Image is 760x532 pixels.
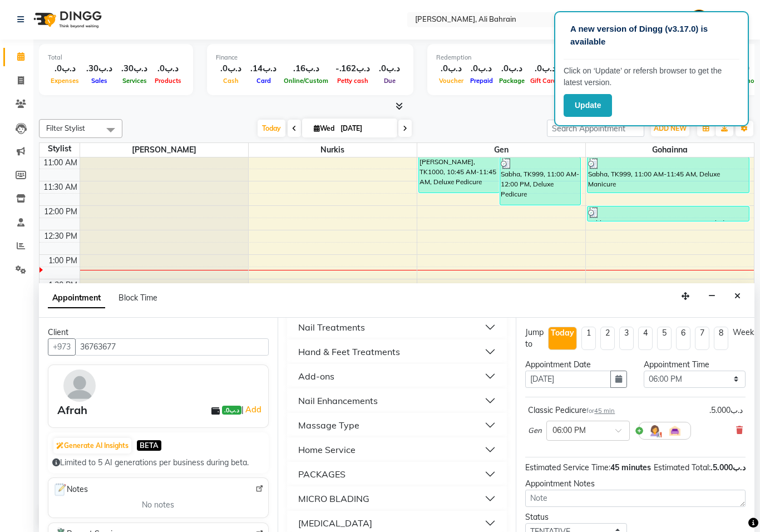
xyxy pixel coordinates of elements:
div: .د.ب0 [48,62,82,75]
img: Hairdresser.png [648,424,662,437]
div: Classic Pedicure [528,405,615,416]
span: Voucher [436,77,466,85]
span: Sales [88,77,110,85]
div: Finance [216,53,404,62]
div: Appointment Notes [525,478,746,490]
div: Weeks [733,327,758,338]
span: Prepaid [467,77,496,85]
div: [PERSON_NAME], TK1000, 10:45 AM-11:45 AM, Deluxe Pedicure [419,145,499,193]
span: Nurkis [249,143,417,157]
div: Sabha, TK999, 11:00 AM-11:45 AM, Deluxe Manicure [588,157,749,193]
div: Appointment Time [644,359,746,371]
div: 12:00 PM [42,206,80,218]
button: Generate AI Insights [53,438,131,454]
div: .د.ب14 [246,62,281,75]
li: 6 [676,327,690,350]
img: Admin [689,9,709,29]
button: Hand & Feet Treatments [292,342,503,362]
span: Gen [417,143,585,157]
div: Client [48,327,269,338]
button: Nail Enhancements [292,391,503,411]
div: 11:30 AM [41,181,80,193]
div: Appointment Date [525,359,627,371]
div: Add-ons [298,370,334,383]
span: 45 min [594,407,615,415]
div: Limited to 5 AI generations per business during beta. [52,457,264,469]
div: .د.ب5.000 [709,405,743,416]
span: Appointment [48,288,105,308]
span: Wed [311,124,337,132]
span: Package [496,77,527,85]
li: 2 [600,327,615,350]
span: Expenses [48,77,82,85]
span: No notes [142,499,174,511]
button: Nail Treatments [292,317,503,337]
input: 2025-09-03 [337,120,393,137]
div: 11:00 AM [41,157,80,169]
span: Notes [53,482,88,497]
button: PACKAGES [292,464,503,484]
div: Nail Enhancements [298,394,378,407]
span: Gohainna [586,143,754,157]
div: Jump to [525,327,544,350]
div: .د.ب0 [436,62,466,75]
div: .د.ب0 [216,62,246,75]
div: Hand & Feet Treatments [298,345,400,358]
div: Sabha, TK999, 12:00 PM-12:20 PM, French design : Normal(Full set) [588,206,749,221]
div: -.د.ب162 [331,62,374,75]
p: A new version of Dingg (v3.17.0) is available [570,23,733,48]
span: Services [120,77,150,85]
div: 1:00 PM [46,255,80,267]
button: MICRO BLADING [292,489,503,509]
span: Card [254,77,274,85]
li: 3 [619,327,634,350]
a: Add [244,403,263,416]
img: avatar [63,370,96,402]
span: Estimated Service Time: [525,462,610,472]
button: Home Service [292,440,503,460]
span: Today [258,120,285,137]
div: Massage Type [298,418,359,432]
span: ADD NEW [654,124,687,132]
input: Search by Name/Mobile/Email/Code [75,338,269,356]
span: Block Time [119,293,157,303]
p: Click on ‘Update’ or refersh browser to get the latest version. [564,65,739,88]
div: MICRO BLADING [298,492,369,505]
button: ADD NEW [651,121,689,136]
img: logo [28,4,105,35]
li: 1 [581,327,596,350]
div: .د.ب30 [117,62,152,75]
span: 45 minutes [610,462,651,472]
div: .د.ب0 [152,62,184,75]
span: Products [152,77,184,85]
div: Sabha, TK999, 11:00 AM-12:00 PM, Deluxe Pedicure [500,157,580,205]
div: .د.ب0 [527,62,563,75]
button: Update [564,94,612,117]
input: yyyy-mm-dd [525,371,611,388]
div: .د.ب16 [281,62,331,75]
button: Close [729,288,746,305]
div: Nail Treatments [298,321,365,334]
div: .د.ب0 [374,62,404,75]
div: PACKAGES [298,467,346,481]
button: Massage Type [292,415,503,435]
input: Search Appointment [547,120,644,137]
span: [PERSON_NAME] [80,143,248,157]
span: .د.ب0 [222,406,241,415]
span: .د.ب5.000 [710,462,746,472]
div: Today [551,327,574,339]
span: Due [381,77,398,85]
small: for [586,407,615,415]
div: Afrah [57,402,87,418]
div: 1:30 PM [46,279,80,291]
div: 12:30 PM [42,230,80,242]
img: Interior.png [668,424,682,437]
span: Filter Stylist [46,124,85,132]
li: 7 [695,327,709,350]
span: Gift Cards [527,77,563,85]
div: [MEDICAL_DATA] [298,516,372,530]
li: 4 [638,327,653,350]
div: Redemption [436,53,593,62]
div: Stylist [40,143,80,155]
span: Estimated Total: [654,462,710,472]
